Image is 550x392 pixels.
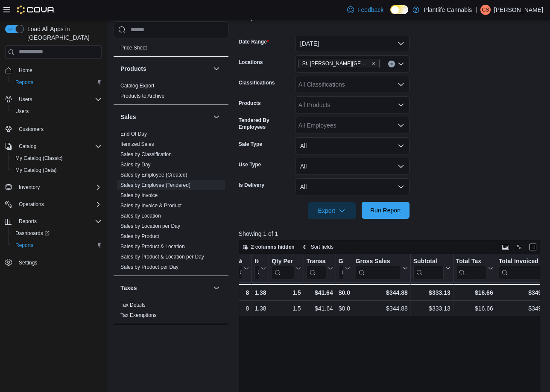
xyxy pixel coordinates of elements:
button: Gift Cards [338,258,350,279]
div: Charlotte Soukeroff [480,5,491,15]
div: 8 [237,287,249,298]
a: Catalog Export [120,83,154,89]
span: Settings [19,259,37,266]
button: Reports [9,239,105,251]
label: Locations [239,59,263,66]
button: 2 columns hidden [239,242,298,252]
button: Customers [2,122,105,135]
span: 2 columns hidden [251,244,295,250]
nav: Complex example [5,61,102,291]
button: Open list of options [398,61,404,67]
span: St. [PERSON_NAME][GEOGRAPHIC_DATA] [302,59,369,68]
button: Open list of options [398,122,404,129]
span: Dashboards [15,230,50,237]
span: Dashboards [12,228,102,238]
h3: Products [120,64,146,73]
span: St. Albert - Jensen Lakes [298,59,380,68]
button: Run Report [362,202,410,219]
div: 1.5 [272,287,301,298]
label: Date Range [239,38,269,45]
button: Qty Per Transaction [272,258,301,279]
span: Sales by Location [120,212,161,219]
span: My Catalog (Beta) [15,167,57,174]
button: Total Tax [456,258,493,279]
a: Sales by Day [120,162,151,168]
a: Settings [15,258,41,268]
span: Sort fields [311,244,334,250]
a: Products to Archive [120,93,164,99]
label: Is Delivery [239,182,264,189]
a: Sales by Invoice [120,192,158,198]
button: Export [308,202,356,219]
span: Operations [19,201,44,208]
a: Sales by Product per Day [120,264,178,270]
span: Sales by Day [120,161,151,168]
div: Gift Cards [338,258,343,266]
span: Inventory [19,184,40,191]
span: Users [19,96,32,103]
button: Users [9,105,105,117]
span: Products to Archive [120,93,164,99]
span: Reports [15,216,102,226]
div: $16.66 [456,287,493,298]
span: Reports [15,242,33,249]
span: Reports [12,240,102,250]
button: Inventory [15,182,43,192]
button: Display options [514,242,524,252]
div: Total Tax [456,258,486,279]
span: Sales by Classification [120,151,172,158]
span: Inventory [15,182,102,192]
a: Sales by Product & Location [120,244,185,250]
button: Operations [15,199,47,209]
div: $344.88 [356,303,408,314]
button: [DATE] [295,35,410,52]
a: Reports [12,240,37,250]
div: Subtotal [413,258,443,279]
a: End Of Day [120,131,147,137]
button: Open list of options [398,102,404,108]
div: Subtotal [413,258,443,266]
div: Total Invoiced [498,258,543,279]
button: Keyboard shortcuts [500,242,511,252]
div: Total Invoiced [498,258,543,266]
a: Reports [12,77,37,87]
div: Taxes [114,300,228,324]
button: Net Sold [237,258,249,279]
button: My Catalog (Classic) [9,152,105,164]
a: Tax Exemptions [120,312,157,318]
button: Reports [2,215,105,227]
span: Reports [19,218,37,225]
button: Home [2,64,105,76]
div: Gross Sales [355,258,401,279]
a: Sales by Product [120,233,159,239]
a: Sales by Location per Day [120,223,180,229]
a: Price Sheet [120,45,147,51]
input: Dark Mode [390,5,408,14]
div: 8 [237,303,249,314]
span: Customers [15,123,102,134]
div: Products [114,81,228,105]
div: $0.00 [338,287,350,298]
a: Home [15,65,36,75]
div: $349.79 [498,287,550,298]
a: Itemized Sales [120,141,154,147]
a: Feedback [344,1,387,18]
span: Users [15,94,102,105]
span: Catalog [15,141,102,151]
div: Transaction Average [306,258,326,266]
a: My Catalog (Classic) [12,153,66,163]
button: Users [15,94,35,105]
span: Home [19,67,32,74]
button: Reports [9,76,105,88]
span: End Of Day [120,131,147,137]
span: Home [15,65,102,75]
span: Load All Apps in [GEOGRAPHIC_DATA] [24,25,102,42]
span: Sales by Product & Location [120,243,185,250]
div: Items Per Transaction [255,258,259,266]
div: $0.00 [339,303,350,314]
